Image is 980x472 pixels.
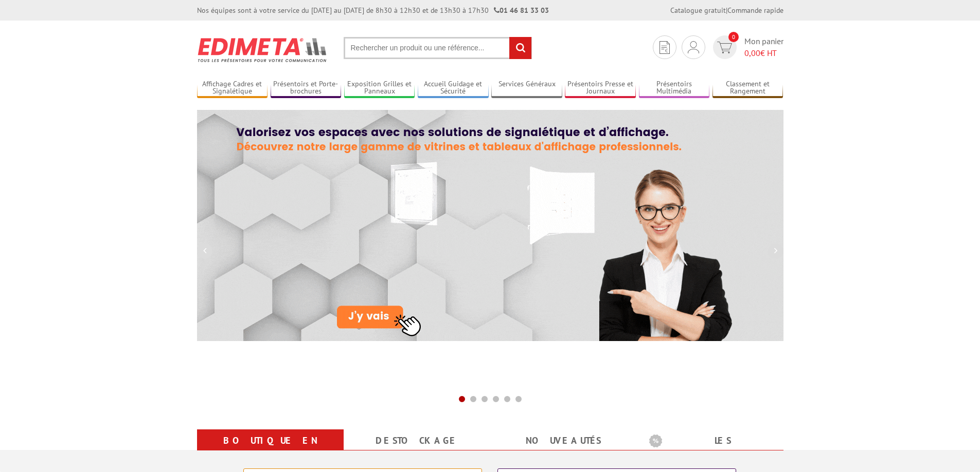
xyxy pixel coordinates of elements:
[197,5,549,15] div: Nos équipes sont à votre service du [DATE] au [DATE] de 8h30 à 12h30 et de 13h30 à 17h30
[744,48,760,58] span: 0,00
[744,35,783,59] span: Mon panier
[494,6,549,15] strong: 01 46 81 33 03
[670,6,726,15] a: Catalogue gratuit
[639,80,710,97] a: Présentoirs Multimédia
[197,80,268,97] a: Affichage Cadres et Signalétique
[197,31,328,69] img: Présentoir, panneau, stand - Edimeta - PLV, affichage, mobilier bureau, entreprise
[744,47,783,59] span: € HT
[344,37,532,59] input: Rechercher un produit ou une référence...
[344,80,415,97] a: Exposition Grilles et Panneaux
[503,431,625,450] a: nouveautés
[271,80,342,97] a: Présentoirs et Porte-brochures
[670,5,783,15] div: |
[491,80,562,97] a: Services Généraux
[688,41,699,53] img: devis rapide
[418,80,489,97] a: Accueil Guidage et Sécurité
[717,42,732,53] img: devis rapide
[509,37,531,59] input: rechercher
[356,431,478,450] a: Destockage
[660,41,670,54] img: devis rapide
[209,431,331,468] a: Boutique en ligne
[565,80,636,97] a: Présentoirs Presse et Journaux
[728,32,739,42] span: 0
[727,6,783,15] a: Commande rapide
[649,431,771,468] a: Les promotions
[712,80,783,97] a: Classement et Rangement
[649,431,778,452] b: Les promotions
[710,35,783,59] a: devis rapide 0 Mon panier 0,00€ HT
